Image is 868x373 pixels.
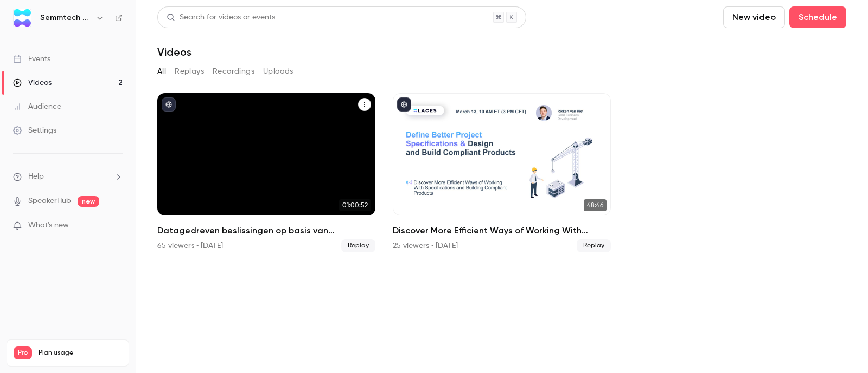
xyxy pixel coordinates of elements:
button: Uploads [263,63,293,80]
button: Recordings [213,63,254,80]
div: 65 viewers • [DATE] [157,240,223,251]
button: Replays [175,63,204,80]
ul: Videos [157,93,846,252]
span: Help [28,171,44,182]
span: Pro [14,346,32,359]
li: Discover More Efficient Ways of Working With Specifications and Building Compliant Products [393,93,611,252]
button: Schedule [789,6,846,28]
a: 48:46Discover More Efficient Ways of Working With Specifications and Building Compliant Products2... [393,93,611,252]
h2: Discover More Efficient Ways of Working With Specifications and Building Compliant Products [393,224,611,237]
div: Events [13,54,50,64]
span: Replay [341,239,375,252]
span: 48:46 [584,199,607,211]
div: Search for videos or events [167,12,275,23]
button: published [162,97,176,112]
li: Datagedreven beslissingen op basis van nauwkeurige en consistente assetdata [157,93,375,252]
h2: Datagedreven beslissingen op basis van nauwkeurige en consistente assetdata [157,224,375,237]
a: SpeakerHub [28,195,71,207]
button: published [397,97,411,112]
div: 25 viewers • [DATE] [393,240,458,251]
a: 01:00:52Datagedreven beslissingen op basis van nauwkeurige en consistente assetdata65 viewers • [... [157,93,375,252]
li: help-dropdown-opener [13,171,123,182]
span: What's new [28,220,69,231]
span: 01:00:52 [339,199,371,211]
button: New video [723,6,785,28]
div: Audience [13,101,61,112]
h1: Videos [157,45,192,58]
span: new [78,196,99,207]
h6: Semmtech & Laces [40,12,91,23]
button: All [157,63,166,80]
iframe: Noticeable Trigger [110,221,123,231]
div: Settings [13,125,56,136]
span: Plan usage [39,349,122,357]
div: Videos [13,77,52,88]
img: Semmtech & Laces [14,9,31,27]
span: Replay [577,239,611,252]
section: Videos [157,6,846,367]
